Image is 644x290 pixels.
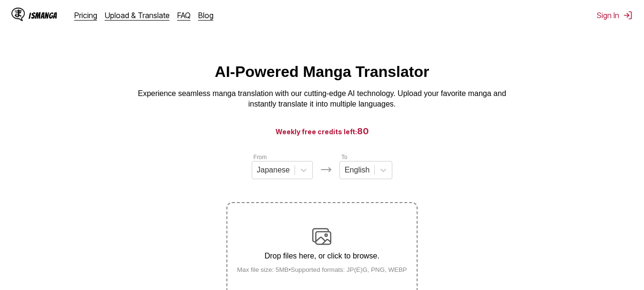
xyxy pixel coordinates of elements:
span: 80 [357,126,369,136]
label: From [254,154,267,161]
a: Upload & Translate [105,11,170,20]
h3: Weekly free credits left: [23,125,621,137]
a: Pricing [74,11,97,20]
div: IsManga [29,11,57,20]
img: IsManga Logo [11,8,25,21]
p: Experience seamless manga translation with our cutting-edge AI technology. Upload your favorite m... [132,88,513,110]
img: Languages icon [320,164,332,175]
small: Max file size: 5MB • Supported formats: JP(E)G, PNG, WEBP [229,266,415,273]
img: Sign out [623,11,633,20]
a: IsManga LogoIsManga [11,8,74,23]
p: Drop files here, or click to browse. [229,252,415,260]
h1: AI-Powered Manga Translator [215,63,429,81]
label: To [341,154,348,161]
a: Blog [198,11,214,20]
a: FAQ [177,11,191,20]
button: Sign In [597,11,633,20]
